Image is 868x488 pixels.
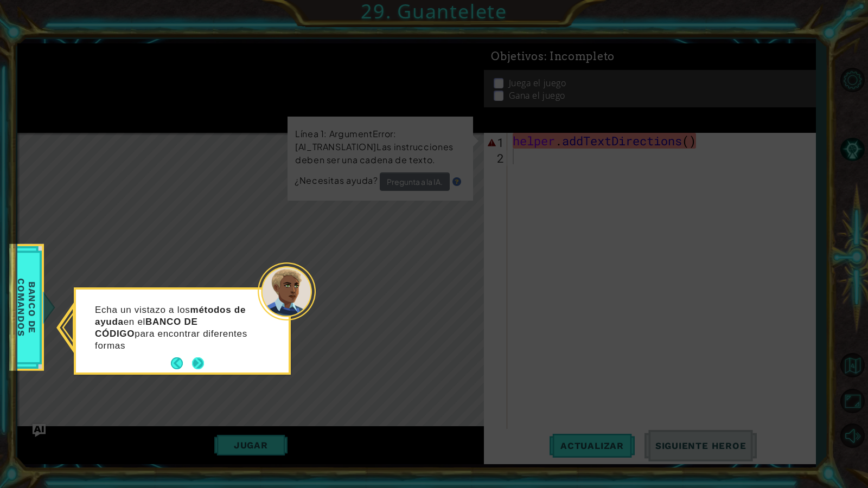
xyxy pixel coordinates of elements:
[192,357,205,370] button: Next
[171,357,192,369] button: Back
[95,304,257,352] p: Echa un vistazo a los en el para encontrar diferentes formas
[12,253,41,362] span: Banco de comandos
[95,317,197,339] strong: BANCO DE CÓDIGO
[95,305,246,327] strong: métodos de ayuda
